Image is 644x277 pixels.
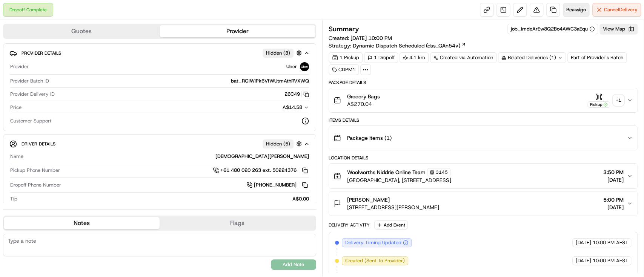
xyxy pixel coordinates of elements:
span: bat_RGlWiPk6VfWUtmAthRVXWQ [231,78,309,84]
button: Hidden (5) [263,139,304,148]
span: [DATE] [603,204,624,211]
button: 26C49 [284,91,309,98]
h3: Summary [329,26,359,32]
button: Add Event [374,220,408,230]
span: Provider [10,63,29,70]
span: Hidden ( 3 ) [266,50,290,57]
span: Dynamic Dispatch Scheduled (dss_QAn54v) [353,42,460,49]
span: Tip [10,196,17,202]
span: Woolworths Niddrie Online Team [347,168,426,176]
span: [PHONE_NUMBER] [254,182,297,188]
button: Driver DetailsHidden (5) [9,138,310,150]
button: Package Items (1) [329,126,638,150]
span: Provider Delivery ID [10,91,55,98]
span: Grocery Bags [347,93,380,100]
span: 10:00 PM AEST [593,239,628,246]
div: [DEMOGRAPHIC_DATA][PERSON_NAME] [26,153,309,160]
button: Pickup+1 [587,93,624,108]
span: Pickup Phone Number [10,167,60,174]
button: Reassign [563,3,589,17]
span: Driver Details [22,141,55,147]
a: Created via Automation [430,52,496,63]
div: Related Deliveries (1) [498,52,566,63]
span: +61 480 020 263 ext. 50224376 [220,167,297,174]
button: [PERSON_NAME][STREET_ADDRESS][PERSON_NAME]5:00 PM[DATE] [329,191,638,216]
span: [DATE] [576,239,591,246]
span: Delivery Timing Updated [345,239,401,246]
button: Flags [160,217,315,229]
span: 3145 [436,169,448,175]
div: 1 Dropoff [364,52,398,63]
a: [PHONE_NUMBER] [246,181,309,189]
button: A$14.58 [243,104,309,111]
button: Provider DetailsHidden (3) [9,47,310,59]
div: Items Details [329,117,638,123]
button: View Map [599,24,638,34]
span: Customer Support [10,118,52,124]
span: 5:00 PM [603,196,624,204]
span: Package Items ( 1 ) [347,134,392,142]
div: Location Details [329,155,638,161]
span: Provider Batch ID [10,78,49,84]
span: Reassign [566,6,586,13]
span: Dropoff Phone Number [10,182,61,188]
button: Quotes [4,25,160,37]
span: 10:00 PM AEST [593,257,628,264]
button: CancelDelivery [592,3,641,17]
button: Hidden (3) [263,48,304,58]
span: Created: [329,34,392,42]
div: Pickup [587,101,610,108]
a: +61 480 020 263 ext. 50224376 [213,166,309,174]
button: job_imdeArEw8Q2Bo4AWC3aEqu [511,26,595,32]
span: Created (Sent To Provider) [345,257,405,264]
div: Package Details [329,80,638,86]
div: CDPM1 [329,64,359,75]
button: Provider [160,25,315,37]
span: [DATE] [576,257,591,264]
div: A$0.00 [20,196,309,202]
span: Name [10,153,23,160]
span: 3:50 PM [603,168,624,176]
span: [DATE] [603,176,624,184]
span: [DATE] 10:00 PM [350,35,392,41]
span: Price [10,104,22,111]
button: Notes [4,217,160,229]
span: A$270.04 [347,100,380,108]
span: Uber [286,63,297,70]
span: Hidden ( 5 ) [266,141,290,147]
span: [STREET_ADDRESS][PERSON_NAME] [347,204,439,211]
img: uber-new-logo.jpeg [300,62,309,71]
a: Dynamic Dispatch Scheduled (dss_QAn54v) [353,42,466,49]
span: [GEOGRAPHIC_DATA], [STREET_ADDRESS] [347,176,451,184]
div: Strategy: [329,42,466,49]
button: Pickup [587,93,610,108]
div: Delivery Activity [329,222,370,228]
button: Grocery BagsA$270.04Pickup+1 [329,88,638,112]
div: 1 Pickup [329,52,363,63]
span: Provider Details [22,50,61,56]
span: A$14.58 [283,104,302,110]
span: Cancel Delivery [604,6,638,13]
div: 4.1 km [400,52,429,63]
span: [PERSON_NAME] [347,196,390,204]
div: + 1 [613,95,624,106]
button: Woolworths Niddrie Online Team3145[GEOGRAPHIC_DATA], [STREET_ADDRESS]3:50 PM[DATE] [329,164,638,188]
